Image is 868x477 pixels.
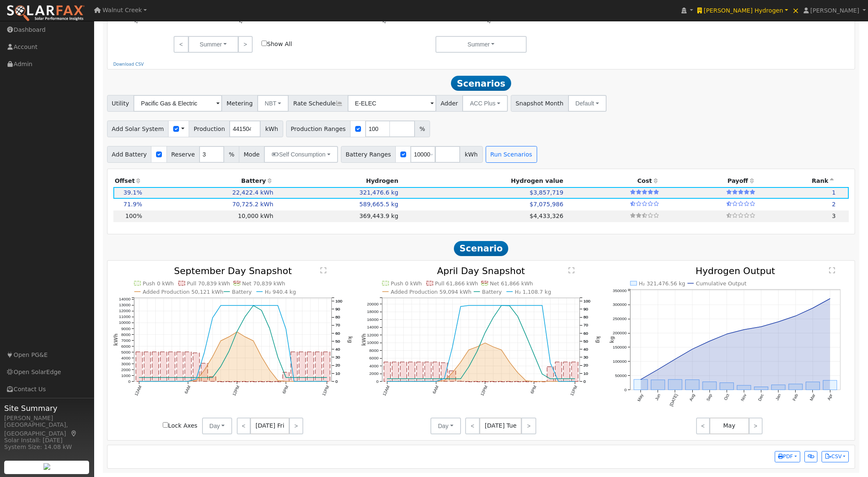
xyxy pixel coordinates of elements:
[376,379,379,384] text: 0
[367,309,379,314] text: 18000
[584,379,586,384] text: 0
[269,369,270,371] circle: onclick=""
[323,352,330,382] rect: onclick=""
[547,367,554,381] rect: onclick=""
[335,363,341,367] text: 20
[725,332,729,336] circle: onclick=""
[163,421,197,430] label: Lock Axes
[275,175,400,187] th: Hydrogen
[460,362,461,363] circle: onclick=""
[121,362,131,366] text: 3000
[369,356,379,360] text: 6000
[119,303,131,307] text: 13000
[415,121,430,137] span: %
[509,305,510,307] circle: onclick=""
[400,199,565,210] td: $7,075,986
[315,352,322,382] rect: onclick=""
[513,13,521,22] text: 3PM
[293,377,295,378] circle: onclick=""
[566,13,573,22] text: 9PM
[310,377,311,378] circle: onclick=""
[794,314,797,318] circle: onclick=""
[452,372,453,373] circle: onclick=""
[169,352,175,382] rect: onclick=""
[347,336,353,343] text: kg
[244,336,246,338] circle: onclick=""
[348,95,436,112] input: Select a Rate Schedule
[189,121,230,137] span: Production
[461,13,469,22] text: 9AM
[193,353,200,381] rect: onclick=""
[673,357,677,361] circle: onclick=""
[265,289,296,295] text: H₂ 940.4 kg
[121,356,131,360] text: 4000
[832,213,836,219] span: 3
[484,342,486,344] circle: onclick=""
[436,95,463,112] span: Adder
[188,36,238,53] button: Summer
[163,377,164,378] circle: onclick=""
[187,13,194,22] text: 6AM
[138,377,140,378] circle: onclick=""
[224,146,239,163] span: %
[123,201,142,208] span: 71.9%
[468,366,470,368] circle: onclick=""
[435,280,478,287] text: Pull 61,866 kWh
[289,418,303,434] a: >
[220,305,221,306] circle: onclick=""
[408,362,415,382] rect: onclick=""
[123,189,142,196] span: 39.1%
[143,289,223,295] text: Added Production 50,121 kWh
[291,13,299,22] text: 6PM
[387,378,388,380] circle: onclick=""
[261,356,262,357] circle: onclick=""
[113,175,144,187] th: Offset
[460,305,461,307] circle: onclick=""
[335,307,341,311] text: 90
[427,378,429,380] circle: onclick=""
[136,352,143,382] rect: onclick=""
[222,95,258,112] span: Metering
[369,371,379,376] text: 2000
[261,40,292,49] label: Show All
[261,41,267,46] input: Show All
[568,267,574,274] text: 
[574,378,576,380] circle: onclick=""
[743,328,746,331] circle: onclick=""
[307,352,314,382] rect: onclick=""
[696,280,747,287] text: Cumulative Output
[212,317,213,319] circle: onclick=""
[613,345,627,349] text: 150000
[286,121,351,137] span: Production Ranges
[509,305,510,306] circle: onclick=""
[400,210,565,222] td: $4,433,326
[143,210,275,222] td: 10,000 kWh
[704,7,783,14] span: [PERSON_NAME] Hydrogen
[637,177,652,184] span: Cost
[533,354,535,355] circle: onclick=""
[283,372,289,382] rect: onclick=""
[133,95,222,112] input: Select a Utility
[107,95,134,112] span: Utility
[326,377,328,378] circle: onclick=""
[613,288,627,293] text: 350000
[269,328,270,329] circle: onclick=""
[195,378,197,380] circle: onclick=""
[515,289,551,295] text: H₂ 1,108.7 kg
[639,378,643,381] circle: onclick=""
[409,13,416,22] text: 3AM
[462,95,508,112] button: ACC Plus
[517,305,519,306] circle: onclick=""
[639,280,685,287] text: H₂ 321,476.56 kg
[468,305,470,306] circle: onclick=""
[265,13,273,22] text: 3PM
[209,377,216,382] rect: onclick=""
[511,95,568,112] span: Snapshot Month
[417,362,423,382] rect: onclick=""
[195,377,197,378] circle: onclick=""
[121,350,131,354] text: 5000
[411,378,412,380] circle: onclick=""
[220,340,221,341] circle: onclick=""
[384,362,391,382] rect: onclick=""
[264,146,338,163] button: Self Consumption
